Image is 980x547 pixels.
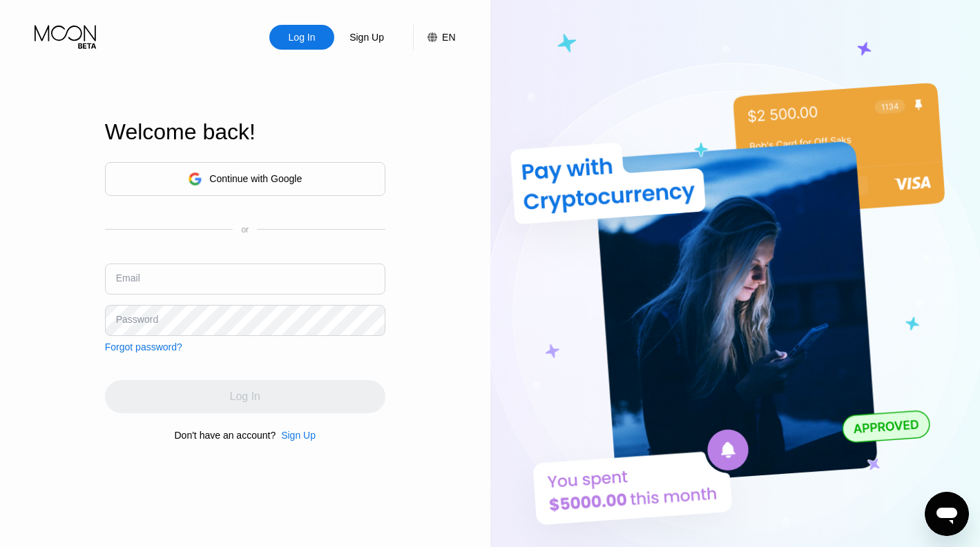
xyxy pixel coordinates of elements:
[287,30,317,44] div: Log In
[413,25,455,50] div: EN
[241,225,249,235] div: or
[116,272,140,284] div: Email
[334,25,399,50] div: Sign Up
[105,341,182,352] div: Forgot password?
[175,430,276,441] div: Don't have an account?
[442,32,455,43] div: EN
[105,119,385,145] div: Welcome back!
[269,25,334,50] div: Log In
[925,492,969,536] iframe: Кнопка запуска окна обмена сообщениями
[276,430,316,441] div: Sign Up
[209,173,302,184] div: Continue with Google
[105,162,385,196] div: Continue with Google
[348,30,385,44] div: Sign Up
[116,314,158,325] div: Password
[281,430,316,441] div: Sign Up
